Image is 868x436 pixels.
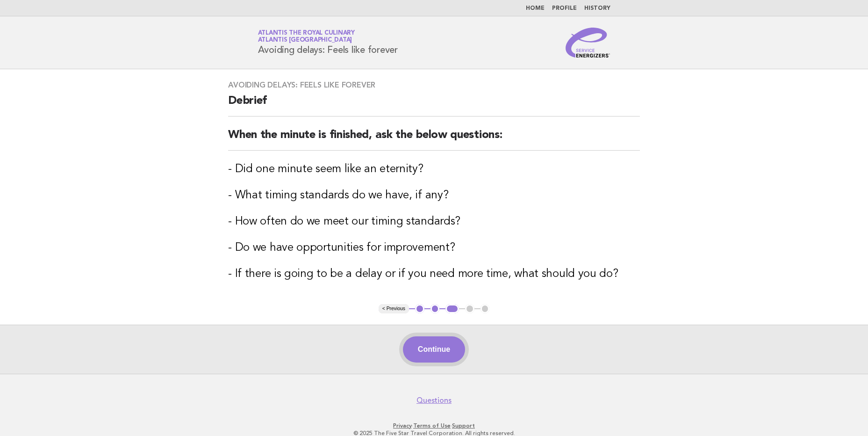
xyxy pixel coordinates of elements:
[228,188,640,203] h3: - What timing standards do we have, if any?
[258,37,352,44] span: Atlantis [GEOGRAPHIC_DATA]
[228,267,640,282] h3: - If there is going to be a delay or if you need more time, what should you do?
[148,422,720,429] p: · ·
[430,304,440,313] button: 2
[413,422,451,429] a: Terms of Use
[258,30,355,43] a: Atlantis the Royal CulinaryAtlantis [GEOGRAPHIC_DATA]
[228,80,640,90] h3: Avoiding delays: Feels like forever
[452,422,475,429] a: Support
[228,162,640,177] h3: - Did one minute seem like an eternity?
[445,304,459,313] button: 3
[393,422,412,429] a: Privacy
[228,128,640,151] h2: When the minute is finished, ask the below questions:
[228,240,640,255] h3: - Do we have opportunities for improvement?
[403,336,465,363] button: Continue
[552,6,577,11] a: Profile
[228,214,640,229] h3: - How often do we meet our timing standards?
[258,30,398,55] h1: Avoiding delays: Feels like forever
[379,304,409,313] button: < Previous
[415,304,424,313] button: 1
[228,94,640,116] h2: Debrief
[416,396,452,405] a: Questions
[526,6,545,11] a: Home
[566,28,610,58] img: Service Energizers
[584,6,610,11] a: History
